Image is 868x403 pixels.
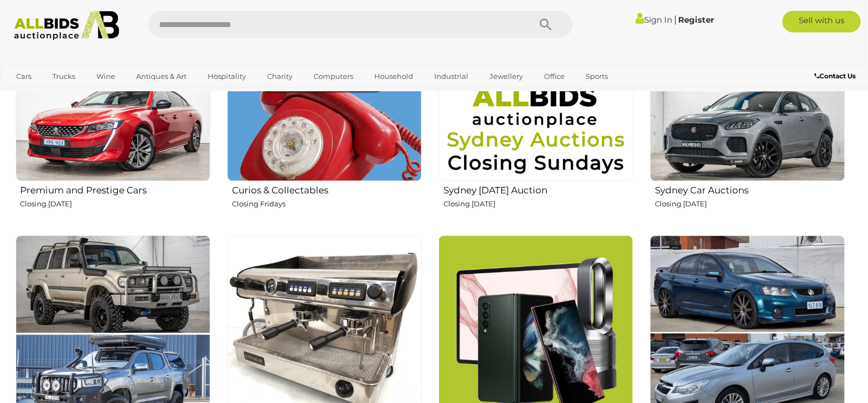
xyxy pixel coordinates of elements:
a: Register [679,15,714,25]
h2: Premium and Prestige Cars [21,183,210,196]
p: Closing [DATE] [655,198,845,211]
a: Sign In [636,15,673,25]
a: Antiques & Art [130,68,194,85]
h2: Curios & Collectables [232,183,422,196]
p: Closing Fridays [232,198,422,211]
b: Contact Us [814,72,856,80]
a: Hospitality [201,68,254,85]
a: Contact Us [814,70,858,82]
p: Closing [DATE] [443,198,633,211]
img: Allbids.com.au [8,11,125,41]
a: Trucks [46,68,83,85]
a: Charity [261,68,300,85]
h2: Sydney Car Auctions [655,183,845,196]
h2: Sydney [DATE] Auction [443,183,633,196]
a: Office [538,68,572,85]
p: Closing [DATE] [21,198,210,211]
a: [GEOGRAPHIC_DATA] [10,85,101,103]
a: Industrial [428,68,476,85]
span: | [674,14,677,25]
a: Sports [579,68,615,85]
a: Cars [10,68,39,85]
a: Household [368,68,421,85]
a: Jewellery [483,68,531,85]
a: Wine [90,68,123,85]
a: Computers [307,68,361,85]
a: Sell with us [783,11,861,32]
button: Search [519,11,573,38]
